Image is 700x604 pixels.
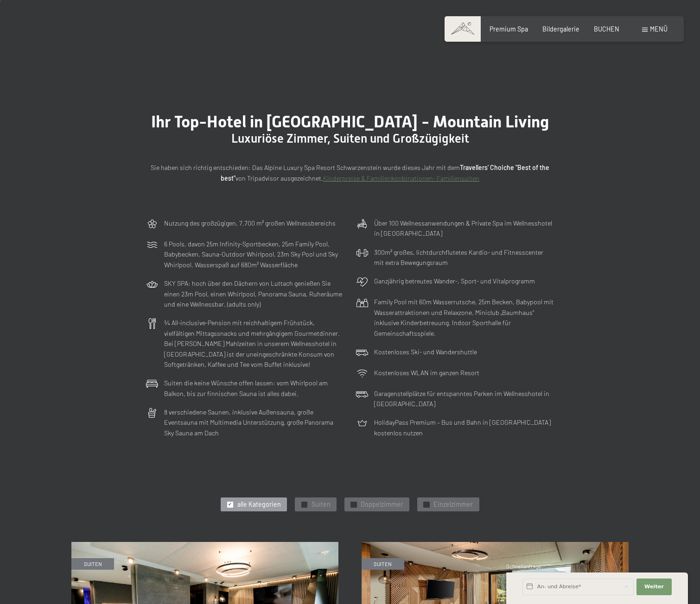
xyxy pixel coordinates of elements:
a: Schwarzensteinsuite mit finnischer Sauna [71,542,338,547]
p: Nutzung des großzügigen, 7.700 m² großen Wellnessbereichs [164,218,336,229]
button: Weiter [636,579,672,595]
span: ✓ [352,502,356,507]
p: Kostenloses Ski- und Wandershuttle [374,347,477,358]
p: Über 100 Wellnessanwendungen & Private Spa im Wellnesshotel in [GEOGRAPHIC_DATA] [374,218,554,239]
span: Luxuriöse Zimmer, Suiten und Großzügigkeit [231,132,469,145]
span: Menü [650,25,668,33]
a: Bildergalerie [542,25,579,33]
span: Doppelzimmer [361,500,403,509]
span: Schnellanfrage [506,563,541,569]
p: 6 Pools, davon 25m Infinity-Sportbecken, 25m Family Pool, Babybecken, Sauna-Outdoor Whirlpool, 23... [164,239,344,271]
p: 8 verschiedene Saunen, inklusive Außensauna, große Eventsauna mit Multimedia Unterstützung, große... [164,407,344,439]
p: Sie haben sich richtig entschieden: Das Alpine Luxury Spa Resort Schwarzenstein wurde dieses Jahr... [146,163,554,183]
p: Family Pool mit 60m Wasserrutsche, 25m Becken, Babypool mit Wasserattraktionen und Relaxzone. Min... [374,297,554,339]
a: Kinderpreise & Familienkonbinationen- Familiensuiten [323,174,479,182]
span: Suiten [312,500,331,509]
span: alle Kategorien [237,500,281,509]
p: Garagenstellplätze für entspanntes Parken im Wellnesshotel in [GEOGRAPHIC_DATA] [374,389,554,409]
span: Einzelzimmer [433,500,473,509]
p: Ganzjährig betreutes Wander-, Sport- und Vitalprogramm [374,276,535,287]
a: Suite Aurina mit finnischer Sauna [362,542,629,547]
p: 300m² großes, lichtdurchflutetes Kardio- und Fitnesscenter mit extra Bewegungsraum [374,247,554,268]
p: Kostenloses WLAN im ganzen Resort [374,368,479,378]
p: HolidayPass Premium – Bus und Bahn in [GEOGRAPHIC_DATA] kostenlos nutzen [374,417,554,438]
p: ¾ All-inclusive-Pension mit reichhaltigem Frühstück, vielfältigen Mittagssnacks und mehrgängigem ... [164,318,344,370]
a: Premium Spa [490,25,528,33]
p: SKY SPA: hoch über den Dächern von Luttach genießen Sie einen 23m Pool, einen Whirlpool, Panorama... [164,278,344,310]
a: BUCHEN [594,25,619,33]
strong: Travellers' Choiche "Best of the best" [221,164,549,182]
span: ✓ [425,502,428,507]
span: Weiter [644,583,664,591]
p: Suiten die keine Wünsche offen lassen: vom Whirlpool am Balkon, bis zur finnischen Sauna ist alle... [164,378,344,399]
span: Ihr Top-Hotel in [GEOGRAPHIC_DATA] - Mountain Living [151,112,549,131]
span: ✓ [228,502,232,507]
span: ✓ [302,502,306,507]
